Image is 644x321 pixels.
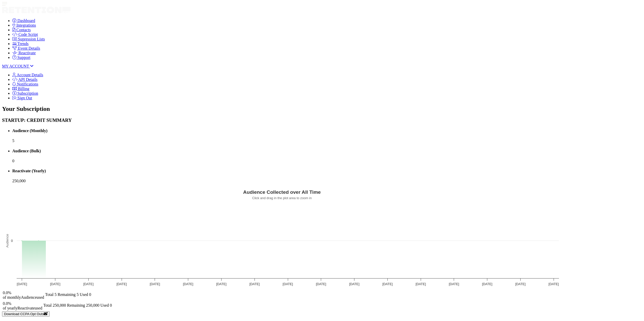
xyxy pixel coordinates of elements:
a: Support [12,55,30,60]
span: Sign Out [17,96,32,100]
text: [DATE] [482,282,492,286]
a: Notifications [12,82,38,86]
div: of yearly used [3,306,42,311]
text: Click and drag in the plot area to zoom in [252,196,312,200]
h4: Audience (Monthly) [12,129,642,133]
a: Trends [12,41,29,46]
text: Audience Collected over All Time [243,189,321,195]
svg: Audience Collected over All Time [2,187,562,290]
div: of monthly used [3,295,44,300]
span: Subscription [17,91,38,95]
a: Integrations [12,23,36,27]
a: Event Details [12,46,40,50]
text: [DATE] [117,282,127,286]
span: Reactivate [18,51,36,55]
a: Account Details [12,73,43,77]
span: 0 [110,303,112,307]
text: Audience [5,234,9,248]
label: Used [100,303,109,307]
text: 0 [11,239,13,243]
label: Used [80,292,88,297]
span: Code Script [18,32,38,37]
span: Contacts [16,28,31,32]
text: [DATE] [316,282,326,286]
h4: Audience (Bulk) [12,149,642,153]
a: Billing [12,87,29,91]
text: [DATE] [382,282,393,286]
span: 250,000 [53,303,66,307]
span: Support [17,55,30,60]
text: [DATE] [50,282,60,286]
h4: Reactivate (Yearly) [12,169,642,173]
text: [DATE] [515,282,525,286]
span: 5 [55,292,57,297]
label: Total [43,303,52,307]
button: Download CCPA Opt Outs [2,311,50,317]
img: Retention.com [2,7,70,13]
label: Reactivate [17,306,35,310]
a: API Details [12,77,37,82]
text: [DATE] [249,282,260,286]
label: Audience [21,295,37,299]
div: 0.0% [3,301,42,306]
text: [DATE] [150,282,160,286]
a: MY ACCOUNT [2,64,34,68]
span: 5 [77,292,79,297]
span: Notifications [17,82,38,86]
text: [DATE] [349,282,359,286]
a: Supression Lists [12,37,45,41]
label: Total [45,292,54,297]
a: Reactivate [12,51,36,55]
span: Trends [17,41,29,46]
span: Integrations [16,23,36,27]
span: API Details [18,77,37,82]
span: Supression Lists [18,37,45,41]
text: [DATE] [83,282,93,286]
span: 250,000 [86,303,99,307]
span: 5 [12,138,14,143]
span: MY ACCOUNT [2,64,29,68]
a: Contacts [12,28,31,32]
span: Billing [18,87,29,91]
div: 0.0% [3,291,44,295]
a: Subscription [12,91,38,95]
span: Account Details [17,73,43,77]
a: Code Script [12,32,38,37]
h3: STARTUP: CREDIT SUMMARY [2,117,642,123]
text: [DATE] [416,282,426,286]
a: Sign Out [12,96,32,100]
span: 0 [12,159,14,163]
span: 250,000 [12,179,26,183]
text: [DATE] [183,282,193,286]
label: Remaining [67,303,85,307]
label: Remaining [58,292,76,297]
a: Dashboard [12,18,35,23]
span: Event Details [18,46,40,50]
text: [DATE] [216,282,226,286]
span: Dashboard [17,18,35,23]
text: [DATE] [17,282,27,286]
h2: Your Subscription [2,105,642,112]
span: 0 [89,292,91,297]
text: [DATE] [449,282,459,286]
text: [DATE] [548,282,559,286]
text: [DATE] [283,282,293,286]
